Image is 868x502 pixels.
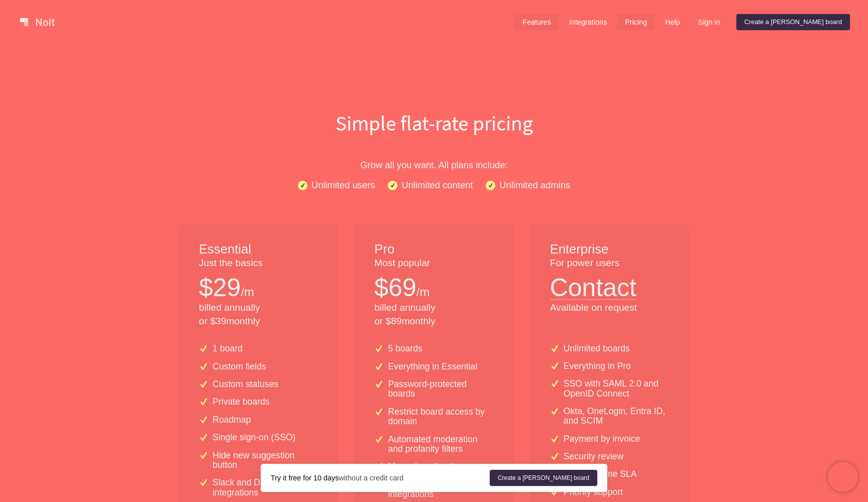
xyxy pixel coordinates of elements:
p: $ 69 [374,270,416,305]
p: billed annually or $ 89 monthly [374,301,493,328]
p: Hide new suggestion button [212,451,318,470]
p: Automated moderation and profanity filters [388,435,494,454]
button: Contact [550,270,636,300]
p: Password-protected boards [388,380,494,399]
p: Security review [564,452,623,461]
p: Payment by invoice [564,434,640,444]
a: Features [514,14,559,30]
h1: Pro [374,240,493,259]
iframe: Chatra live chat [828,462,858,492]
p: Unlimited content [401,178,473,192]
p: 5 boards [388,344,422,353]
strong: Try it free for 10 days [271,474,339,482]
p: Available on request [550,301,669,315]
p: Roadmap [212,415,251,425]
a: Create a [PERSON_NAME] board [736,14,850,30]
p: $ 29 [199,270,241,305]
p: Single sign-on (SSO) [212,433,295,442]
a: Sign in [690,14,728,30]
p: Everything in Pro [564,361,631,371]
p: For power users [550,257,669,270]
p: Grow all you want. All plans include: [113,158,755,172]
p: Custom fields [212,362,266,371]
h1: Simple flat-rate pricing [113,108,755,138]
p: Custom statuses [212,380,278,389]
a: Create a [PERSON_NAME] board [490,470,597,486]
h1: Essential [199,240,318,259]
p: Everything in Essential [388,362,478,371]
p: Private boards [212,397,269,407]
p: /m [241,284,254,301]
p: 1 board [212,344,243,353]
p: SSO with SAML 2.0 and OpenID Connect [564,379,669,399]
p: Manual moderation [388,462,464,471]
h1: Enterprise [550,240,669,259]
a: Help [657,14,688,30]
p: billed annually or $ 39 monthly [199,301,318,328]
a: Integrations [561,14,615,30]
p: Most popular [374,257,493,270]
p: Unlimited boards [564,344,630,353]
p: Just the basics [199,257,318,270]
p: Unlimited admins [499,178,570,192]
p: Okta, OneLogin, Entra ID, and SCIM [564,407,669,426]
p: /m [416,284,430,301]
p: Restrict board access by domain [388,407,494,427]
p: Unlimited users [311,178,375,192]
p: Priority support [564,487,623,497]
a: Pricing [617,14,655,30]
div: without a credit card [271,473,490,483]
